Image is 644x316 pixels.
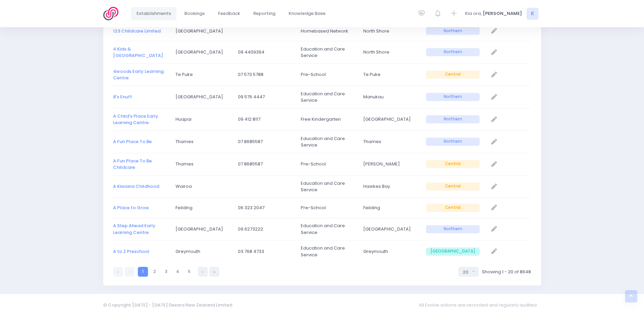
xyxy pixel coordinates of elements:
span: Central [426,182,480,191]
td: Education and Care Service [296,176,359,198]
td: North Shore [359,21,421,41]
span: [GEOGRAPHIC_DATA] [363,226,417,233]
span: 07 573 5788 [238,71,292,78]
a: 3 [161,267,171,277]
a: Edit [489,246,500,257]
td: Thames [171,131,234,153]
span: Northern [426,138,480,146]
td: 07 8685587 [234,153,296,176]
td: 09 6273222 [234,218,296,240]
span: Kia ora, [465,10,482,17]
span: Pre-School [301,71,354,78]
td: Northern [422,41,484,64]
a: Edit [489,92,500,103]
td: Thames [359,131,421,153]
td: Education and Care Service [296,41,359,64]
span: Education and Care Service [301,46,354,59]
span: 09 576 4447 [238,94,292,100]
a: Edit [489,114,500,125]
span: Northern [426,115,480,123]
a: Feedback [213,7,246,20]
span: 03 768 4733 [238,248,292,255]
td: null [484,21,531,41]
a: 4 [173,267,183,277]
td: null [484,240,531,262]
td: Northern [422,108,484,131]
td: Manukau [359,86,421,108]
td: Central [422,176,484,198]
td: null [484,131,531,153]
td: null [484,41,531,64]
td: Education and Care Service [296,218,359,240]
span: Feedback [218,10,240,17]
span: [GEOGRAPHIC_DATA] [176,28,229,35]
span: Central [426,204,480,212]
span: Te Puke [176,71,229,78]
td: Northern [422,21,484,41]
td: null [484,108,531,131]
a: A Fun Place To Be [113,138,152,145]
td: null [484,86,531,108]
a: 4woods Early Learning Centre [113,68,164,81]
span: Thames [363,138,417,145]
span: © Copyright [DATE] - [DATE] Dexara New Zealand Limited [103,302,232,308]
span: 07 8685587 [238,161,292,167]
span: Te Puke [363,71,417,78]
span: Central [426,160,480,168]
td: Te Puke [171,64,234,86]
a: A Kiwiana Childhood [113,183,159,190]
td: null [234,176,296,198]
span: 07 8685587 [238,138,292,145]
td: Wairoa [171,176,234,198]
td: Greymouth [359,240,421,262]
span: Greymouth [176,248,229,255]
td: Hawkes Bay [359,176,421,198]
td: Free Kindergarten [296,108,359,131]
a: Edit [489,25,500,37]
td: Thames [171,153,234,176]
span: Knowledge Base [289,10,326,17]
td: Northern [422,131,484,153]
td: Greymouth [171,240,234,262]
td: Education and Care Service [296,131,359,153]
span: Pre-School [301,161,354,167]
a: Edit [489,159,500,170]
span: [PERSON_NAME] [363,161,417,167]
td: 09 412 8117 [234,108,296,131]
span: Education and Care Service [301,245,354,258]
span: North Shore [363,49,417,56]
td: Central [422,64,484,86]
span: K [527,8,538,20]
span: Northern [426,93,480,101]
td: Central [422,198,484,218]
td: 09 576 4447 [234,86,296,108]
span: Northern [426,27,480,35]
td: Education and Care Service [296,240,359,262]
a: Previous [125,267,134,277]
button: Select page size [458,267,479,277]
img: Logo [103,7,123,20]
td: 4woods Early Learning Centre [113,64,171,86]
td: 06 323 2047 [234,198,296,218]
a: First [113,267,123,277]
span: [GEOGRAPHIC_DATA] [176,94,229,100]
a: Reporting [248,7,281,20]
td: A Child's Place Early Learning Centre [113,108,171,131]
td: 09 4409394 [234,41,296,64]
td: null [484,176,531,198]
a: Edit [489,47,500,58]
a: 123 Childcare Limited [113,28,161,34]
span: Education and Care Service [301,222,354,236]
td: 03 768 4733 [234,240,296,262]
td: A to Z Preschool [113,240,171,262]
a: Establishments [131,7,177,20]
span: Northern [426,48,480,56]
td: Feilding [171,198,234,218]
td: Hamilton [359,153,421,176]
a: A Step Ahead Early Learning Centre [113,222,155,236]
span: 09 6273222 [238,226,292,233]
td: A Place to Grow [113,198,171,218]
span: Northern [426,225,480,233]
td: Northern [422,86,484,108]
td: null [484,198,531,218]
